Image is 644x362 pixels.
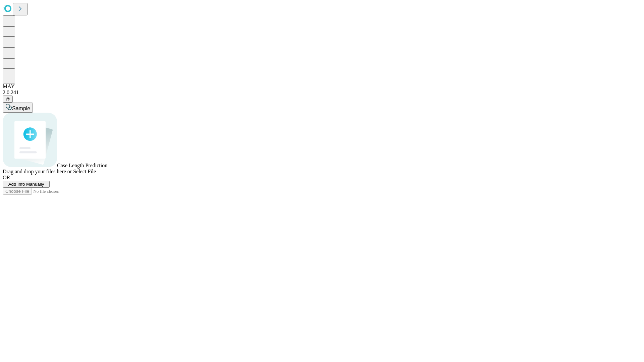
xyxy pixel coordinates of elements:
span: OR [3,175,10,180]
span: Case Length Prediction [57,163,107,168]
button: @ [3,96,13,103]
span: @ [5,97,10,102]
button: Add Info Manually [3,181,50,188]
span: Drag and drop your files here or [3,169,72,174]
span: Add Info Manually [8,182,44,187]
div: MAY [3,83,641,89]
button: Sample [3,103,33,113]
span: Select File [73,169,96,174]
div: 2.0.241 [3,89,641,96]
span: Sample [12,106,30,111]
